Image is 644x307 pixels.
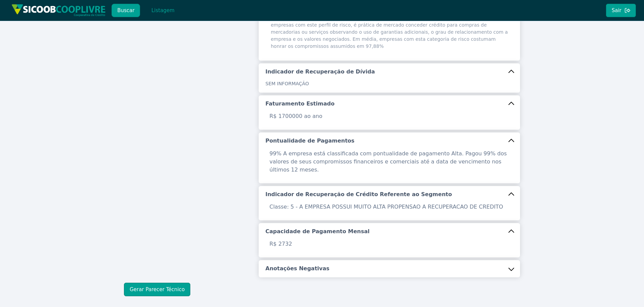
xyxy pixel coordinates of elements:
[265,228,369,235] h5: Capacidade de Pagamento Mensal
[259,260,520,277] button: Anotações Negativas
[606,4,636,17] button: Sair
[265,265,329,272] h5: Anotações Negativas
[265,137,354,145] h5: Pontualidade de Pagamentos
[259,223,520,240] button: Capacidade de Pagamento Mensal
[265,100,334,108] h5: Faturamento Estimado
[259,63,520,80] button: Indicador de Recuperação de Dívida
[259,95,520,112] button: Faturamento Estimado
[265,150,513,174] p: 99% A empresa está classificada com pontualidade de pagamento Alta. Pagou 99% dos valores de seus...
[146,4,180,17] button: Listagem
[265,112,513,120] p: R$ 1700000 ao ano
[265,191,452,198] h5: Indicador de Recuperação de Crédito Referente ao Segmento
[111,4,140,17] button: Buscar
[271,8,508,50] span: A pontuação enquadra-se na faixa de 351 a 400 e representa médio risco de crédito. Para empresas ...
[265,240,513,248] p: R$ 2732
[265,68,375,75] h5: Indicador de Recuperação de Dívida
[265,203,513,211] p: Classe: 5 - A EMPRESA POSSUI MUITO ALTA PROPENSAO A RECUPERACAO DE CREDITO
[11,4,106,17] img: img/sicoob_cooplivre.png
[259,186,520,203] button: Indicador de Recuperação de Crédito Referente ao Segmento
[265,81,309,86] span: SEM INFORMAÇÃO
[259,132,520,149] button: Pontualidade de Pagamentos
[124,283,190,296] button: Gerar Parecer Técnico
